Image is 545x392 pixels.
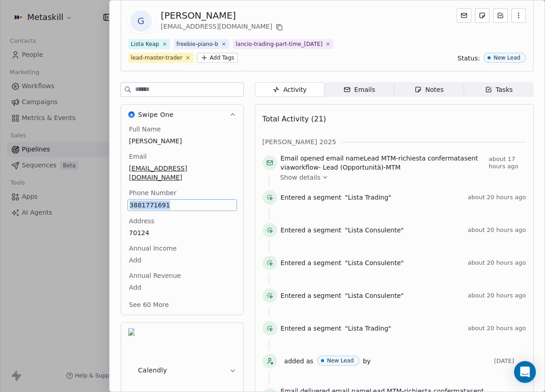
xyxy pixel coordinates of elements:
[262,137,337,146] span: [PERSON_NAME] 2025
[124,297,175,313] button: See 60 More
[485,85,513,95] div: Tasks
[161,9,285,22] div: [PERSON_NAME]
[414,85,444,95] div: Notes
[161,22,285,33] div: [EMAIL_ADDRESS][DOMAIN_NAME]
[128,111,135,118] img: Swipe One
[345,324,391,333] span: "Lista Trading"
[284,357,313,366] span: added as
[468,226,526,234] span: about 20 hours ago
[364,155,464,162] span: Lead MTM-richiesta confermata
[127,216,156,226] span: Address
[281,154,485,172] span: email name sent via workflow -
[197,53,238,63] button: Add Tags
[468,259,526,266] span: about 20 hours ago
[138,366,167,375] span: Calendly
[345,226,404,235] span: "Lista Consulente"
[129,136,235,146] span: [PERSON_NAME]
[281,226,342,235] span: Entered a segment
[458,54,480,63] span: Status:
[345,258,404,267] span: "Lista Consulente"
[363,357,371,366] span: by
[345,291,404,300] span: "Lista Consulente"
[121,125,243,315] div: Swipe OneSwipe One
[236,40,323,48] div: lancio-trading-part-time_[DATE]
[280,173,520,182] a: Show details
[489,156,526,170] span: about 17 hours ago
[121,105,243,125] button: Swipe OneSwipe One
[129,164,235,182] span: [EMAIL_ADDRESS][DOMAIN_NAME]
[345,193,391,202] span: "Lista Trading"
[281,193,342,202] span: Entered a segment
[129,228,235,237] span: 70124
[129,256,235,265] span: Add
[131,40,159,48] div: Lista Keap
[280,173,321,182] span: Show details
[514,361,536,383] div: Open Intercom Messenger
[127,244,179,253] span: Annual Income
[281,291,342,300] span: Entered a segment
[281,324,342,333] span: Entered a segment
[131,54,182,62] div: lead-master-trader
[127,125,163,134] span: Full Name
[327,357,354,364] div: New Lead
[494,55,520,61] div: New Lead
[468,292,526,299] span: about 20 hours ago
[138,110,174,119] span: Swipe One
[494,357,526,365] span: [DATE]
[262,115,326,123] span: Total Activity (21)
[281,155,324,162] span: Email opened
[127,152,149,161] span: Email
[129,283,235,292] span: Add
[468,325,526,332] span: about 20 hours ago
[127,188,178,197] span: Phone Number
[130,10,152,32] span: G
[281,258,342,267] span: Entered a segment
[130,201,235,210] span: 3881771691
[468,194,526,201] span: about 20 hours ago
[323,164,401,171] span: Lead (Opportunità)-MTM
[177,40,218,48] div: freebie-piano-b
[343,85,375,95] div: Emails
[127,271,183,280] span: Annual Revenue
